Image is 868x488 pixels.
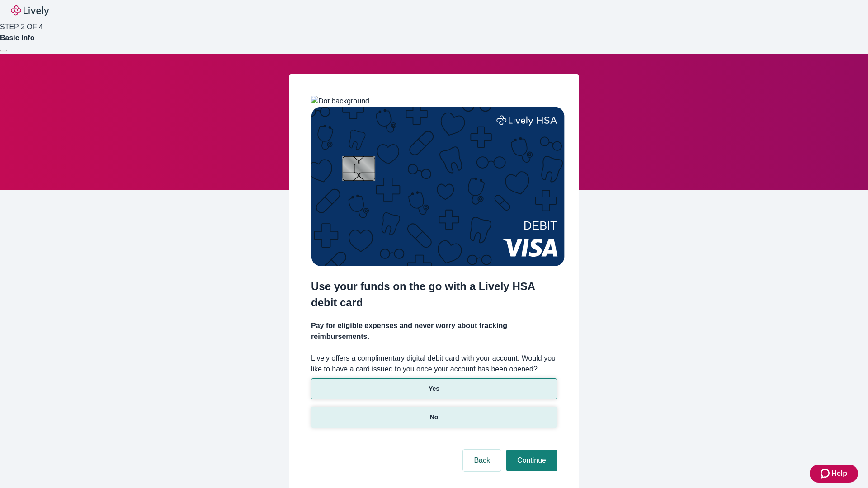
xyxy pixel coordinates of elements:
[506,450,557,471] button: Continue
[810,465,858,483] button: Zendesk support iconHelp
[11,5,49,16] img: Lively
[430,413,439,422] p: No
[463,450,501,471] button: Back
[311,107,565,266] img: Debit card
[311,96,369,107] img: Dot background
[311,278,557,311] h2: Use your funds on the go with a Lively HSA debit card
[831,468,847,479] span: Help
[311,320,557,342] h4: Pay for eligible expenses and never worry about tracking reimbursements.
[311,353,557,375] label: Lively offers a complimentary digital debit card with your account. Would you like to have a card...
[311,378,557,399] button: Yes
[311,407,557,428] button: No
[821,468,831,479] svg: Zendesk support icon
[429,384,439,394] p: Yes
